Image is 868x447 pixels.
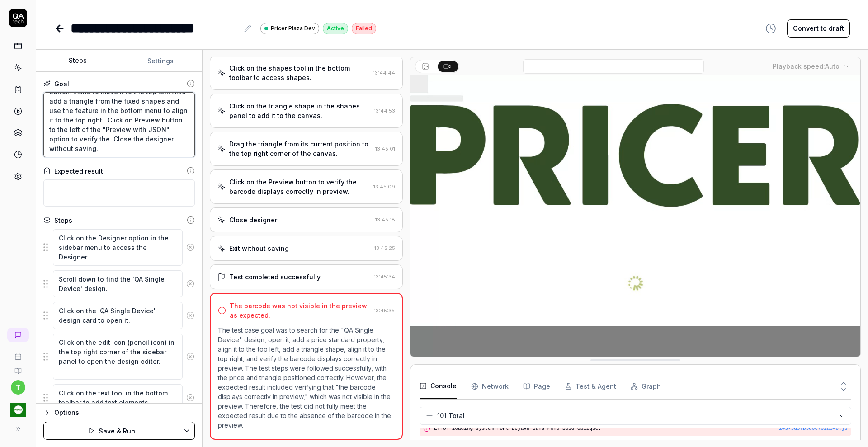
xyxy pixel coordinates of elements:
button: t [11,380,25,395]
time: 13:45:34 [374,273,395,280]
button: Options [43,407,195,418]
div: The barcode was not visible in the preview as expected. [230,301,370,320]
time: 13:44:44 [373,70,395,76]
img: Pricer.com Logo [10,402,26,418]
time: 13:45:01 [375,146,395,152]
div: Suggestions [43,384,195,412]
button: Console [420,374,457,399]
button: Pricer.com Logo [4,395,32,420]
div: Suggestions [43,229,195,266]
button: Test & Agent [565,374,616,399]
div: Steps [54,216,72,225]
div: Playback speed: [773,61,840,71]
div: Exit without saving [229,244,289,253]
button: Graph [631,374,661,399]
div: Suggestions [43,301,195,329]
pre: Error loading system font DejaVu Sans Mono Bold Oblique: [434,425,848,433]
button: 243-3d5fb5d6e701a348.js [779,425,848,433]
time: 13:45:25 [374,245,395,251]
button: View version history [760,19,782,38]
button: Settings [119,50,203,72]
button: Remove step [183,275,198,293]
div: Goal [54,79,69,89]
a: Documentation [4,360,32,375]
button: Save & Run [43,422,179,440]
div: Click on the triangle shape in the shapes panel to add it to the canvas. [229,101,370,120]
button: Remove step [183,348,198,366]
time: 13:45:09 [373,184,395,190]
span: Pricer Plaza Dev [271,24,315,33]
div: Options [54,407,195,418]
button: Remove step [183,238,198,256]
button: Remove step [183,389,198,407]
button: Page [523,374,550,399]
button: Remove step [183,306,198,325]
p: The test case goal was to search for the "QA Single Device" design, open it, add a price standard... [218,325,395,430]
time: 13:44:53 [374,108,395,114]
div: Test completed successfully [229,272,321,282]
button: Convert to draft [787,19,850,38]
button: Steps [36,50,119,72]
div: Expected result [54,166,103,176]
time: 13:45:18 [375,216,395,223]
a: Book a call with us [4,346,32,360]
a: Pricer Plaza Dev [260,22,319,34]
div: Drag the triangle from its current position to the top right corner of the canvas. [229,139,372,158]
div: Active [323,23,348,34]
time: 13:45:35 [374,307,395,314]
div: Suggestions [43,270,195,298]
div: Click on the Preview button to verify the barcode displays correctly in preview. [229,177,370,196]
div: Failed [352,23,376,34]
div: Suggestions [43,333,195,380]
div: Close designer [229,215,277,225]
button: Network [471,374,509,399]
a: New conversation [7,328,29,342]
div: Click on the shapes tool in the bottom toolbar to access shapes. [229,63,369,82]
